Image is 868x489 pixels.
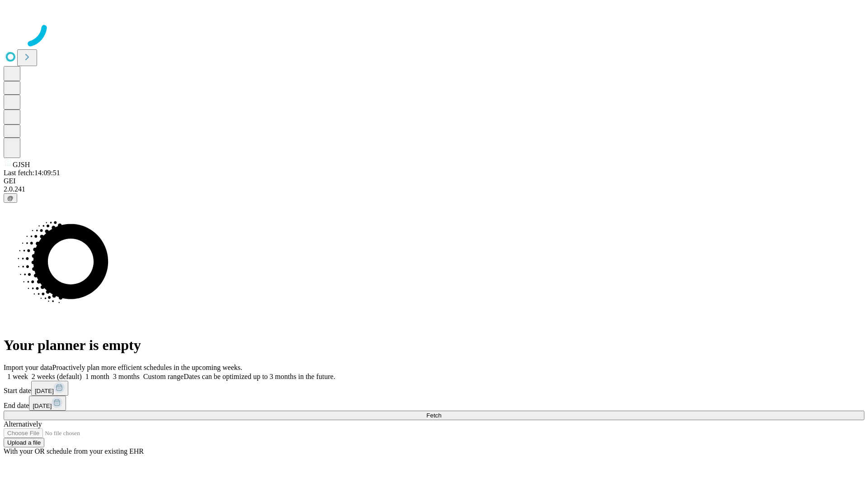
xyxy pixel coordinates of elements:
[4,177,864,185] div: GEI
[35,388,54,394] span: [DATE]
[4,185,864,193] div: 2.0.241
[4,193,17,203] button: @
[113,373,140,380] span: 3 months
[4,337,864,354] h1: Your planner is empty
[4,381,864,396] div: Start date
[85,373,109,380] span: 1 month
[31,381,68,396] button: [DATE]
[143,373,184,380] span: Custom range
[4,420,42,428] span: Alternatively
[7,195,14,201] span: @
[4,411,864,420] button: Fetch
[4,169,60,177] span: Last fetch: 14:09:51
[4,396,864,411] div: End date
[29,396,66,411] button: [DATE]
[184,373,335,380] span: Dates can be optimized up to 3 months in the future.
[4,447,144,455] span: With your OR schedule from your existing EHR
[13,161,30,168] span: GJSH
[4,364,52,371] span: Import your data
[32,373,82,380] span: 2 weeks (default)
[33,403,52,409] span: [DATE]
[426,412,441,419] span: Fetch
[4,438,44,447] button: Upload a file
[7,373,28,380] span: 1 week
[52,364,242,371] span: Proactively plan more efficient schedules in the upcoming weeks.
